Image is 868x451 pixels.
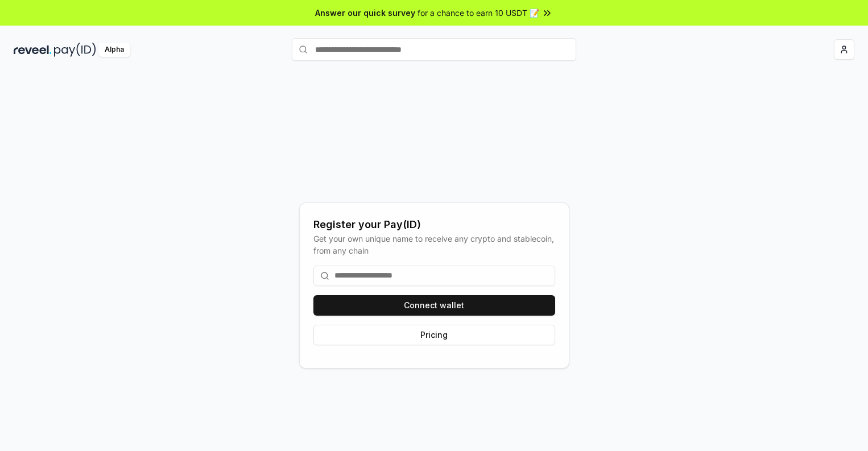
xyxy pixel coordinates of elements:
span: for a chance to earn 10 USDT 📝 [418,7,539,19]
div: Alpha [98,43,130,57]
img: reveel_dark [14,43,52,57]
img: pay_id [54,43,96,57]
button: Pricing [313,325,555,345]
div: Get your own unique name to receive any crypto and stablecoin, from any chain [313,233,555,256]
span: Answer our quick survey [315,7,415,19]
div: Register your Pay(ID) [313,217,555,233]
button: Connect wallet [313,295,555,316]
